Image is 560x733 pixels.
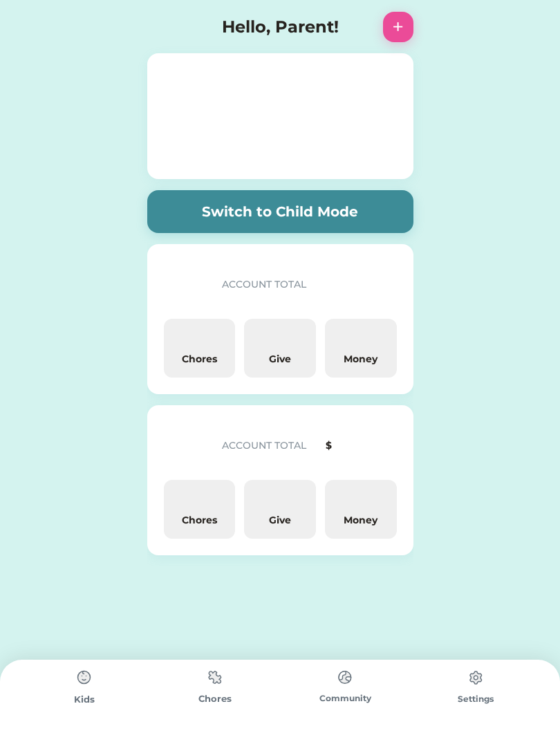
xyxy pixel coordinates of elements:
[250,352,310,366] div: Give
[411,693,541,705] div: Settings
[462,664,489,692] img: type%3Dchores%2C%20state%3Ddefault.svg
[250,513,310,528] div: Give
[164,422,208,466] img: yH5BAEAAAAALAAAAAABAAEAAAIBRAA7
[331,664,359,691] img: type%3Dchores%2C%20state%3Ddefault.svg
[164,261,208,305] img: yH5BAEAAAAALAAAAAABAAEAAAIBRAA7
[183,57,377,175] img: yH5BAEAAAAALAAAAAABAAEAAAIBRAA7
[169,352,230,366] div: Chores
[201,664,229,691] img: type%3Dchores%2C%20state%3Ddefault.svg
[383,12,413,42] button: +
[272,330,288,346] img: yH5BAEAAAAALAAAAAABAAEAAAIBRAA7
[222,15,339,39] h4: Hello, Parent!
[147,190,413,233] button: Switch to Child Mode
[169,513,230,528] div: Chores
[191,330,207,346] img: yH5BAEAAAAALAAAAAABAAEAAAIBRAA7
[222,438,321,453] div: ACCOUNT TOTAL
[272,491,288,508] img: yH5BAEAAAAALAAAAAABAAEAAAIBRAA7
[326,438,397,453] div: $
[353,330,369,346] img: yH5BAEAAAAALAAAAAABAAEAAAIBRAA7
[280,692,411,705] div: Community
[353,491,369,508] img: yH5BAEAAAAALAAAAAABAAEAAAIBRAA7
[147,12,178,42] img: yH5BAEAAAAALAAAAAABAAEAAAIBRAA7
[330,513,391,528] div: Money
[150,692,281,706] div: Chores
[19,693,150,707] div: Kids
[191,491,207,508] img: yH5BAEAAAAALAAAAAABAAEAAAIBRAA7
[330,352,391,366] div: Money
[222,277,321,292] div: ACCOUNT TOTAL
[71,664,98,692] img: type%3Dchores%2C%20state%3Ddefault.svg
